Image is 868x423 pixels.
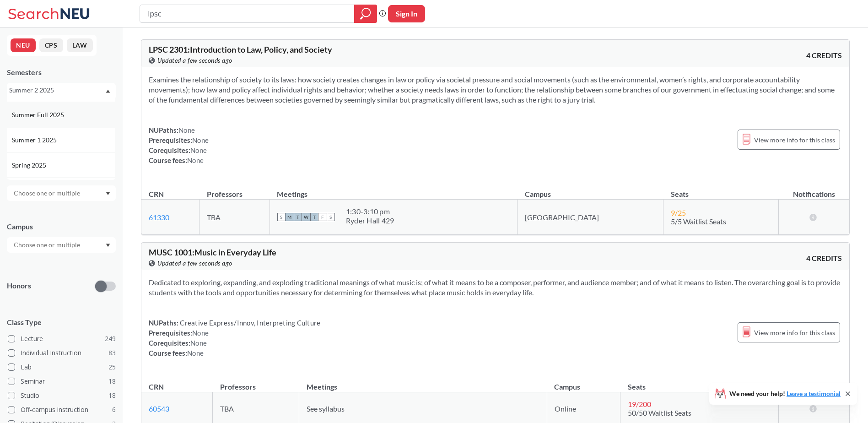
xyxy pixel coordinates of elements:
[8,375,116,387] label: Seminar
[112,405,116,415] span: 6
[149,213,169,222] a: 61330
[178,126,195,134] span: None
[7,317,116,327] span: Class Type
[620,373,779,392] th: Seats
[318,213,327,221] span: F
[729,390,841,397] span: We need your help!
[360,7,371,20] svg: magnifying glass
[7,222,116,232] div: Campus
[671,208,686,217] span: 9 / 25
[149,382,164,392] div: CRN
[787,390,841,397] a: Leave a testimonial
[149,277,842,298] section: Dedicated to exploring, expanding, and exploding traditional meanings of what music is; of what i...
[286,213,294,221] span: M
[7,237,116,253] div: Dropdown arrow
[806,253,842,263] span: 4 CREDITS
[778,180,849,200] th: Notifications
[518,180,663,200] th: Campus
[9,188,86,199] input: Choose one or multiple
[178,319,320,327] span: Creative Express/Innov, Interpreting Culture
[149,247,276,257] span: MUSC 1001 : Music in Everyday Life
[108,390,116,401] span: 18
[106,89,110,93] svg: Dropdown arrow
[190,146,207,154] span: None
[307,404,345,413] span: See syllabus
[8,333,116,345] label: Lecture
[157,258,232,268] span: Updated a few seconds ago
[327,213,335,221] span: S
[806,50,842,60] span: 4 CREDITS
[7,83,116,98] div: Summer 2 2025Dropdown arrowFall 2025Summer 2 2025Summer Full 2025Summer 1 2025Spring 2025Fall 202...
[671,217,726,226] span: 5/5 Waitlist Seats
[157,55,232,65] span: Updated a few seconds ago
[149,44,332,54] span: LPSC 2301 : Introduction to Law, Policy, and Society
[302,213,310,221] span: W
[754,134,835,146] span: View more info for this class
[8,404,116,416] label: Off-campus instruction
[346,216,394,225] div: Ryder Hall 429
[388,5,425,22] button: Sign In
[149,125,209,165] div: NUPaths: Prerequisites: Corequisites: Course fees:
[149,318,320,358] div: NUPaths: Prerequisites: Corequisites: Course fees:
[628,408,691,417] span: 50/50 Waitlist Seats
[187,349,204,357] span: None
[9,239,86,250] input: Choose one or multiple
[299,373,547,392] th: Meetings
[192,136,209,144] span: None
[12,110,66,120] span: Summer Full 2025
[106,192,110,195] svg: Dropdown arrow
[108,362,116,372] span: 25
[754,327,835,338] span: View more info for this class
[663,180,779,200] th: Seats
[354,5,377,23] div: magnifying glass
[192,329,209,337] span: None
[149,75,842,105] section: Examines the relationship of society to its laws: how society creates changes in law or policy vi...
[8,390,116,401] label: Studio
[11,38,36,52] button: NEU
[310,213,318,221] span: T
[199,180,270,200] th: Professors
[199,200,270,235] td: TBA
[270,180,517,200] th: Meetings
[190,339,207,347] span: None
[147,6,348,22] input: Class, professor, course number, "phrase"
[106,244,110,247] svg: Dropdown arrow
[778,373,849,392] th: Notifications
[547,373,620,392] th: Campus
[7,185,116,201] div: Dropdown arrow
[628,400,651,408] span: 19 / 200
[105,334,116,344] span: 249
[108,376,116,386] span: 18
[149,404,169,413] a: 60543
[12,135,59,145] span: Summer 1 2025
[108,348,116,358] span: 83
[67,38,93,52] button: LAW
[294,213,302,221] span: T
[8,347,116,359] label: Individual Instruction
[187,156,204,164] span: None
[213,373,299,392] th: Professors
[277,213,286,221] span: S
[149,189,164,199] div: CRN
[39,38,63,52] button: CPS
[518,200,663,235] td: [GEOGRAPHIC_DATA]
[12,160,48,170] span: Spring 2025
[9,85,105,95] div: Summer 2 2025
[7,281,31,291] p: Honors
[346,207,394,216] div: 1:30 - 3:10 pm
[7,67,116,77] div: Semesters
[8,361,116,373] label: Lab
